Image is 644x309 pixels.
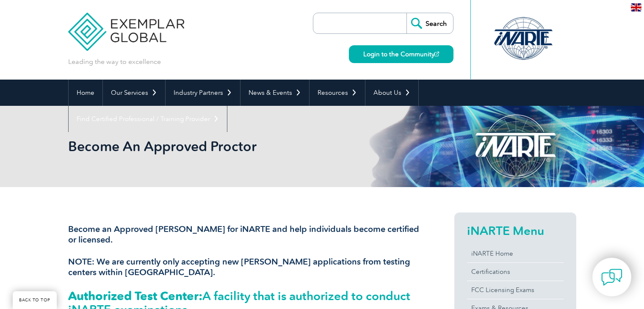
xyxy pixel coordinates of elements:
[601,267,622,288] img: contact-chat.png
[68,289,202,303] strong: Authorized Test Center:
[467,224,564,237] h2: iNARTE Menu
[310,80,365,106] a: Resources
[467,281,564,299] a: FCC Licensing Exams
[240,80,309,106] a: News & Events
[103,80,165,106] a: Our Services
[68,224,424,245] h3: Become an Approved [PERSON_NAME] for iNARTE and help individuals become certified or licensed.
[69,106,227,132] a: Find Certified Professional / Training Provider
[69,80,102,106] a: Home
[13,291,57,309] a: BACK TO TOP
[365,80,418,106] a: About Us
[166,80,240,106] a: Industry Partners
[434,52,439,56] img: open_square.png
[631,3,641,11] img: en
[68,257,424,278] h3: NOTE: We are currently only accepting new [PERSON_NAME] applications from testing centers within ...
[467,263,564,281] a: Certifications
[68,57,161,66] p: Leading the way to excellence
[68,140,424,153] h2: Become An Approved Proctor
[406,13,453,33] input: Search
[467,245,564,262] a: iNARTE Home
[349,45,453,63] a: Login to the Community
